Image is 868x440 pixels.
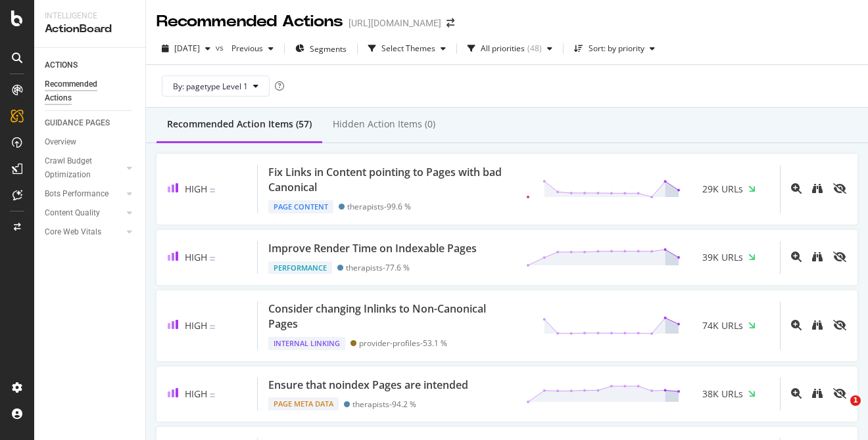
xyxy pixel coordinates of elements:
[174,43,200,54] span: 2025 Oct. 4th
[833,388,846,399] div: eye-slash
[833,183,846,194] div: eye-slash
[185,387,207,400] span: High
[210,325,215,329] img: Equal
[812,320,823,330] div: binoculars
[333,118,435,131] div: Hidden Action Items (0)
[310,43,347,55] span: Segments
[812,388,823,399] div: binoculars
[45,187,108,201] div: Bots Performance
[268,378,468,393] div: Ensure that noindex Pages are intended
[527,45,542,53] div: ( 48 )
[45,135,76,149] div: Overview
[268,397,339,410] div: Page Meta Data
[791,252,802,262] div: magnifying-glass-plus
[352,399,416,409] div: therapists - 94.2 %
[185,251,207,263] span: High
[359,338,447,348] div: provider-profiles - 53.1 %
[268,241,477,256] div: Improve Render Time on Indexable Pages
[45,206,123,220] a: Content Quality
[850,395,861,406] span: 1
[45,135,136,149] a: Overview
[812,184,823,195] a: binoculars
[791,388,802,399] div: magnifying-glass-plus
[462,38,558,59] button: All priorities(48)
[162,76,270,97] button: By: pagetype Level 1
[833,252,846,262] div: eye-slash
[702,251,743,264] span: 39K URLs
[812,320,823,332] a: binoculars
[45,187,123,201] a: Bots Performance
[185,319,207,332] span: High
[45,154,114,182] div: Crawl Budget Optimization
[216,42,226,53] span: vs
[569,38,660,59] button: Sort: by priority
[268,337,345,350] div: Internal Linking
[812,183,823,194] div: binoculars
[791,320,802,330] div: magnifying-glass-plus
[45,77,136,105] a: Recommended Actions
[702,319,743,332] span: 74K URLs
[702,183,743,196] span: 29K URLs
[481,45,525,53] div: All priorities
[589,45,644,53] div: Sort: by priority
[268,165,510,195] div: Fix Links in Content pointing to Pages with bad Canonical
[702,387,743,401] span: 38K URLs
[349,16,441,30] div: [URL][DOMAIN_NAME]
[45,77,124,105] div: Recommended Actions
[45,225,123,239] a: Core Web Vitals
[347,202,411,211] div: therapists - 99.6 %
[226,38,279,59] button: Previous
[210,257,215,261] img: Equal
[833,320,846,330] div: eye-slash
[45,225,101,239] div: Core Web Vitals
[45,22,135,37] div: ActionBoard
[446,18,454,28] div: arrow-right-arrow-left
[45,206,100,220] div: Content Quality
[346,263,410,273] div: therapists - 77.6 %
[268,261,332,275] div: Performance
[167,118,312,131] div: Recommended Action Items (57)
[45,58,136,72] a: ACTIONS
[268,301,510,332] div: Consider changing Inlinks to Non-Canonical Pages
[45,116,136,130] a: GUIDANCE PAGES
[45,154,123,182] a: Crawl Budget Optimization
[812,252,823,263] a: binoculars
[226,43,263,54] span: Previous
[157,11,343,33] div: Recommended Actions
[823,395,855,427] iframe: Intercom live chat
[290,38,352,59] button: Segments
[268,200,333,213] div: Page Content
[363,38,451,59] button: Select Themes
[45,11,135,22] div: Intelligence
[45,58,78,72] div: ACTIONS
[210,188,215,192] img: Equal
[812,389,823,400] a: binoculars
[173,81,248,92] span: By: pagetype Level 1
[210,393,215,397] img: Equal
[812,252,823,262] div: binoculars
[157,38,216,59] button: [DATE]
[45,116,110,130] div: GUIDANCE PAGES
[791,183,802,194] div: magnifying-glass-plus
[381,45,435,53] div: Select Themes
[185,183,207,195] span: High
